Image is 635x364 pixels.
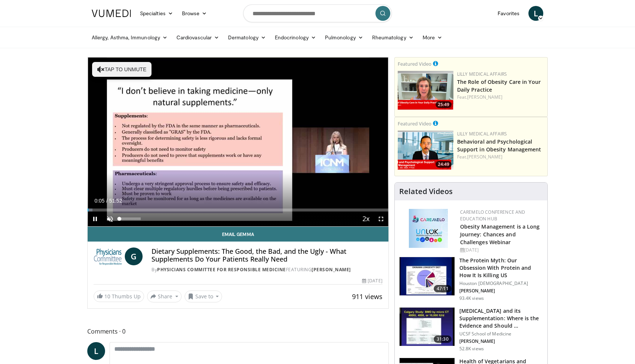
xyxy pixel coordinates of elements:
[178,6,212,21] a: Browse
[460,209,525,222] a: CaReMeLO Conference and Education Hub
[457,138,541,153] a: Behavioral and Psychological Support in Obesity Management
[185,291,222,302] button: Save to
[493,6,524,21] a: Favorites
[399,307,543,352] a: 31:30 [MEDICAL_DATA] and its Supplementation: Where is the Evidence and Should … UCSF School of M...
[88,209,388,211] div: Progress Bar
[399,187,453,196] h4: Related Videos
[459,338,543,344] p: [PERSON_NAME]
[434,335,452,343] span: 31:30
[362,278,382,284] div: [DATE]
[224,30,270,45] a: Dermatology
[94,291,144,302] a: 10 Thumbs Up
[102,211,117,226] button: Unmute
[457,71,507,77] a: Lilly Medical Affairs
[398,120,432,127] small: Featured Video
[398,131,453,170] a: 24:49
[109,198,122,204] span: 51:52
[457,131,507,137] a: Lilly Medical Affairs
[459,331,543,337] p: UCSF School of Medicine
[119,217,140,220] div: Volume Level
[92,10,131,17] img: VuMedi Logo
[467,154,502,160] a: [PERSON_NAME]
[125,247,143,265] a: G
[460,247,541,253] div: [DATE]
[92,62,152,77] button: Tap to unmute
[398,60,432,67] small: Featured Video
[320,30,368,45] a: Pulmonology
[87,30,172,45] a: Allergy, Asthma, Immunology
[409,209,448,248] img: 45df64a9-a6de-482c-8a90-ada250f7980c.png.150x105_q85_autocrop_double_scale_upscale_version-0.2.jpg
[400,308,455,346] img: 4bb25b40-905e-443e-8e37-83f056f6e86e.150x105_q85_crop-smart_upscale.jpg
[459,346,484,352] p: 52.8K views
[418,30,447,45] a: More
[243,4,392,22] input: Search topics, interventions
[374,211,388,226] button: Fullscreen
[528,6,543,21] a: L
[398,71,453,110] img: e1208b6b-349f-4914-9dd7-f97803bdbf1d.png.150x105_q85_crop-smart_upscale.png
[434,285,452,292] span: 47:11
[459,257,543,279] h3: The Protein Myth: Our Obsession With Protein and How It Is Killing US
[457,154,544,160] div: Feat.
[457,78,541,93] a: The Role of Obesity Care in Your Daily Practice
[88,227,388,242] a: Email Gemma
[368,30,418,45] a: Rheumatology
[157,266,286,273] a: Physicians Committee for Responsible Medicine
[460,223,540,246] a: Obesity Management is a Long Journey: Chances and Challenges Webinar
[399,257,543,301] a: 47:11 The Protein Myth: Our Obsession With Protein and How It Is Killing US Houston [DEMOGRAPHIC_...
[104,293,110,300] span: 10
[459,288,543,294] p: [PERSON_NAME]
[172,30,224,45] a: Cardiovascular
[106,198,108,204] span: /
[136,6,178,21] a: Specialties
[352,292,382,301] span: 911 views
[94,247,122,265] img: Physicians Committee for Responsible Medicine
[459,307,543,329] h3: [MEDICAL_DATA] and its Supplementation: Where is the Evidence and Should …
[87,327,389,336] span: Comments 0
[398,71,453,110] a: 25:49
[459,295,484,301] p: 93.4K views
[398,131,453,170] img: ba3304f6-7838-4e41-9c0f-2e31ebde6754.png.150x105_q85_crop-smart_upscale.png
[88,211,102,226] button: Pause
[359,211,374,226] button: Playback Rate
[152,266,382,273] div: By FEATURING
[147,291,182,302] button: Share
[312,266,351,273] a: [PERSON_NAME]
[88,58,388,227] video-js: Video Player
[87,342,105,360] a: L
[436,161,452,168] span: 24:49
[436,101,452,108] span: 25:49
[270,30,320,45] a: Endocrinology
[457,94,544,101] div: Feat.
[152,247,382,263] h4: Dietary Supplements: The Good, the Bad, and the Ugly - What Supplements Do Your Patients Really Need
[459,281,543,286] p: Houston [DEMOGRAPHIC_DATA]
[467,94,502,100] a: [PERSON_NAME]
[400,257,455,296] img: b7b8b05e-5021-418b-a89a-60a270e7cf82.150x105_q85_crop-smart_upscale.jpg
[94,198,104,204] span: 0:05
